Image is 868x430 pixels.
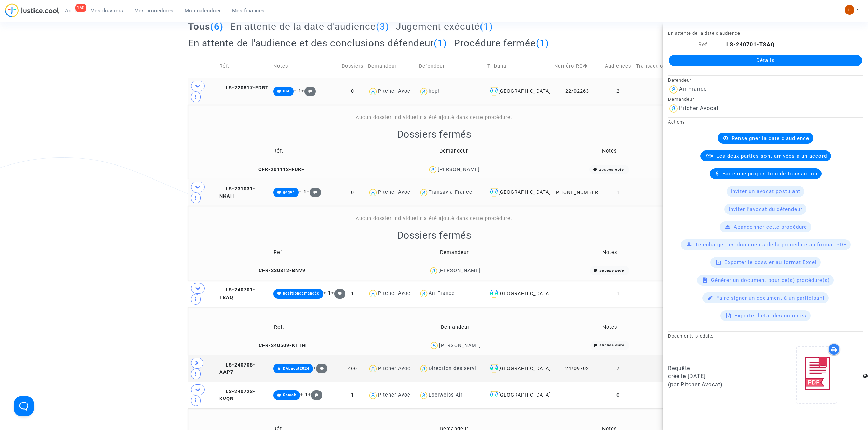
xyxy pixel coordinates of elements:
a: Mon calendrier [179,5,227,16]
i: aucune note [599,167,624,172]
td: 24/09702 [552,355,602,382]
td: Tribunal [485,54,552,78]
td: 1 [339,382,366,408]
iframe: Help Scout Beacon - Open [14,396,34,416]
span: + [331,290,346,296]
div: Pitcher Avocat [679,105,719,111]
div: Aucun dossier individuel n'a été ajouté dans cette procédure. [197,114,671,121]
a: Mes dossiers [85,5,129,16]
div: Edelweiss Air [429,392,463,398]
span: (3) [376,21,389,32]
span: Mon calendrier [185,8,221,14]
img: icon-user.svg [368,364,378,374]
span: + 1 [300,392,308,398]
div: hop! [429,88,439,94]
img: icon-user.svg [668,84,679,95]
span: LS-240723-KVQB [219,389,255,402]
img: icon-user.svg [419,364,429,374]
img: icon-faciliter-sm.svg [490,87,498,96]
img: icon-faciliter-sm.svg [490,391,498,399]
div: [GEOGRAPHIC_DATA] [487,364,550,373]
h2: Jugement exécuté [396,20,493,32]
small: Demandeur [668,97,694,102]
img: icon-faciliter-sm.svg [490,290,498,298]
a: 150Actus [59,5,85,16]
span: Inviter un avocat postulant [731,188,800,195]
td: 22/02263 [552,78,602,105]
div: Pitcher Avocat [378,392,416,398]
td: [PHONE_NUMBER] [552,179,602,206]
h2: Dossiers fermés [397,128,471,140]
b: LS-240701-T8AQ [726,41,775,48]
span: Renseigner la date d'audience [732,135,809,141]
div: 150 [75,4,86,12]
td: Numéro RG [552,54,602,78]
span: LS-240701-T8AQ [219,287,255,300]
td: Demandeur [366,140,541,162]
i: aucune note [599,343,624,347]
span: (1) [434,38,447,49]
td: Audiences [602,54,634,78]
a: Mes procédures [129,5,179,16]
div: [GEOGRAPHIC_DATA] [487,290,550,298]
span: LS-231031-NKAH [219,186,255,199]
div: Ref. [663,41,714,49]
h2: En attente de la date d'audience [230,20,389,32]
td: 1 [602,281,634,307]
span: positiondemandée [283,291,320,296]
div: Aucun dossier individuel n'a été ajouté dans cette procédure. [197,215,671,223]
td: Réf. [217,54,271,78]
td: 1 [339,281,366,307]
td: Réf. [190,140,366,162]
img: icon-user.svg [419,188,429,198]
h2: Tous [188,20,223,32]
td: 1 [602,179,634,206]
div: [GEOGRAPHIC_DATA] [487,391,550,399]
span: LS-240708-AAP7 [219,362,255,375]
h2: Procédure fermée [454,37,549,49]
small: Actions [668,119,685,125]
img: icon-user.svg [429,341,439,350]
span: + [307,189,321,195]
td: Transaction [634,54,668,78]
span: Mes procédures [134,8,174,14]
span: Abandonner cette procédure [734,224,807,230]
td: 2 [602,78,634,105]
a: Détails [669,55,862,66]
div: [GEOGRAPHIC_DATA] [487,87,550,96]
span: Mes dossiers [90,8,123,14]
span: Exporter le dossier au format Excel [724,259,817,266]
img: jc-logo.svg [5,3,59,17]
div: Direction des services judiciaires du Ministère de la Justice - Bureau FIP4 [429,365,618,371]
td: Notes [542,241,678,263]
span: + 1 [294,88,301,94]
div: Transavia France [429,189,472,195]
td: Demandeur [368,241,542,263]
img: icon-user.svg [368,390,378,400]
td: Notes [542,316,678,339]
td: 0 [339,179,366,206]
span: Faire une proposition de transaction [722,171,817,177]
i: aucune note [599,268,624,273]
img: icon-user.svg [419,87,429,97]
span: CFR-201112-FURF [252,167,304,172]
span: (1) [480,21,493,32]
img: icon-user.svg [419,390,429,400]
small: Défendeur [668,77,691,83]
div: Requête [668,364,760,372]
div: Air France [429,290,455,296]
td: 0 [602,382,634,408]
span: Générer un document pour ce(s) procédure(s) [711,277,830,283]
span: (6) [210,21,223,32]
img: icon-faciliter-sm.svg [490,188,498,197]
td: 7 [602,355,634,382]
span: (1) [536,38,549,49]
img: icon-user.svg [368,289,378,299]
td: Dossiers [339,54,366,78]
td: Notes [541,140,678,162]
img: fc99b196863ffcca57bb8fe2645aafd9 [845,5,854,15]
td: Notes [271,54,339,78]
h2: En attente de l'audience et des conclusions défendeur [188,37,447,49]
span: Exporter l'état des comptes [734,313,806,319]
td: Défendeur [417,54,485,78]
